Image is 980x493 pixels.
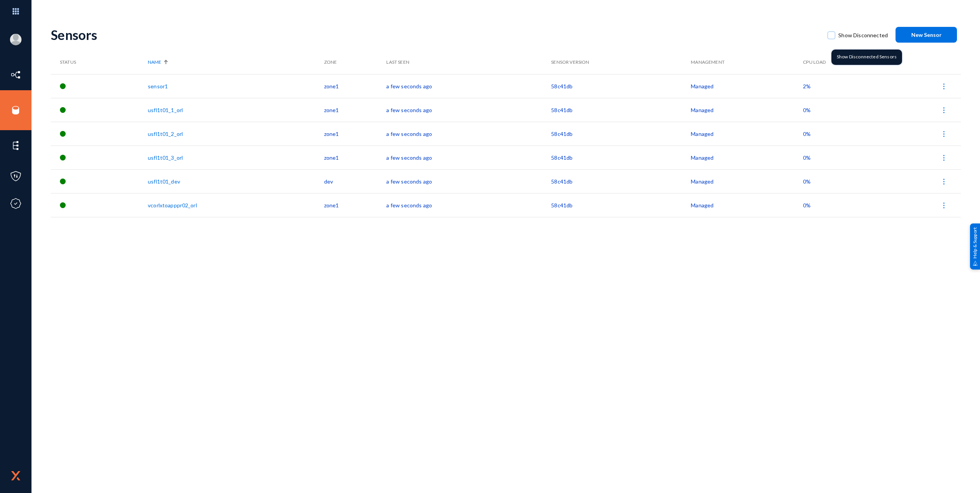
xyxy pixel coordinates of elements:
[803,154,811,161] span: 0%
[911,31,942,38] span: New Sensor
[691,74,803,98] td: Managed
[10,198,22,209] img: icon-compliance.svg
[51,50,148,74] th: Status
[551,50,691,74] th: Sensor Version
[940,154,948,162] img: icon-more.svg
[386,98,551,122] td: a few seconds ago
[940,202,948,209] img: icon-more.svg
[148,107,183,113] a: usfl1t01_1_orl
[324,193,387,217] td: zone1
[970,223,980,270] div: Help & Support
[386,146,551,169] td: a few seconds ago
[691,169,803,193] td: Managed
[803,50,879,74] th: CPU Load
[551,146,691,169] td: 58c41db
[896,27,957,43] button: New Sensor
[324,98,387,122] td: zone1
[51,27,820,43] div: Sensors
[691,146,803,169] td: Managed
[10,140,22,151] img: icon-elements.svg
[973,261,978,266] img: help_support.svg
[691,122,803,146] td: Managed
[551,193,691,217] td: 58c41db
[838,30,888,41] span: Show Disconnected
[691,98,803,122] td: Managed
[10,69,22,81] img: icon-inventory.svg
[831,50,902,65] div: Show Disconnected Sensors
[803,131,811,137] span: 0%
[148,131,183,137] a: usfl1t01_2_orl
[940,178,948,185] img: icon-more.svg
[10,104,22,116] img: icon-sources.svg
[803,83,811,89] span: 2%
[10,170,22,182] img: icon-policies.svg
[324,74,387,98] td: zone1
[148,178,180,185] a: usfl1t01_dev
[148,154,183,161] a: usfl1t01_3_orl
[324,146,387,169] td: zone1
[148,59,320,66] div: Name
[386,193,551,217] td: a few seconds ago
[148,83,168,89] a: sensor1
[940,106,948,114] img: icon-more.svg
[691,193,803,217] td: Managed
[148,202,197,208] a: vcorlxtoapppr02_orl
[803,202,811,208] span: 0%
[386,74,551,98] td: a few seconds ago
[4,3,27,20] img: app launcher
[940,130,948,138] img: icon-more.svg
[551,74,691,98] td: 58c41db
[803,107,811,113] span: 0%
[10,34,22,45] img: blank-profile-picture.png
[324,169,387,193] td: dev
[386,50,551,74] th: Last Seen
[324,122,387,146] td: zone1
[551,98,691,122] td: 58c41db
[551,122,691,146] td: 58c41db
[803,178,811,185] span: 0%
[940,83,948,90] img: icon-more.svg
[551,169,691,193] td: 58c41db
[386,122,551,146] td: a few seconds ago
[324,50,387,74] th: Zone
[148,59,161,66] span: Name
[691,50,803,74] th: Management
[386,169,551,193] td: a few seconds ago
